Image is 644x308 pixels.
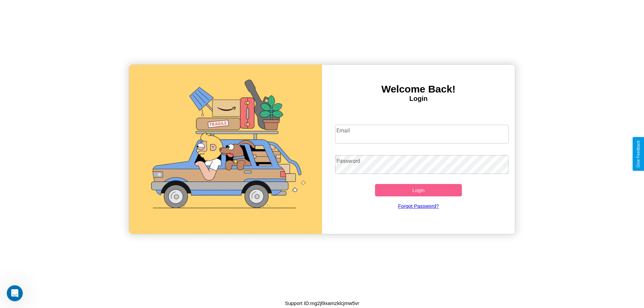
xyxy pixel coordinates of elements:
button: Login [375,184,462,196]
a: Forgot Password? [332,196,505,215]
p: Support ID: mg2jl9xamzklcjmw5vr [285,299,359,308]
img: gif [129,65,322,234]
div: Give Feedback [636,140,641,168]
h3: Welcome Back! [322,83,515,95]
iframe: Intercom live chat [7,285,23,301]
h4: Login [322,95,515,103]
